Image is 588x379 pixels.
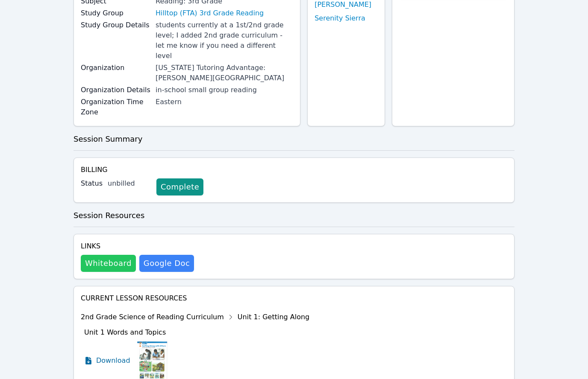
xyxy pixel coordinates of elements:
label: Study Group [81,8,150,18]
div: students currently at a 1st/2nd grade level; I added 2nd grade curriculum - let me know if you ne... [156,20,293,61]
h4: Links [81,241,194,251]
span: Download [96,356,130,366]
div: [US_STATE] Tutoring Advantage: [PERSON_NAME][GEOGRAPHIC_DATA] [156,63,293,83]
a: Hilltop (FTA) 3rd Grade Reading [156,8,264,18]
div: 2nd Grade Science of Reading Curriculum Unit 1: Getting Along [81,310,309,324]
div: unbilled [108,178,150,189]
h3: Session Resources [73,210,514,222]
label: Organization Details [81,85,150,95]
a: Complete [156,178,203,195]
label: Organization Time Zone [81,97,150,117]
button: Whiteboard [81,255,136,272]
h4: Current Lesson Resources [81,293,507,303]
label: Study Group Details [81,20,150,30]
label: Organization [81,63,150,73]
a: Google Doc [139,255,194,272]
h4: Billing [81,165,507,175]
span: Unit 1 Words and Topics [84,328,166,336]
div: in-school small group reading [156,85,293,95]
a: Serenity Sierra [315,13,365,23]
label: Status [81,178,103,189]
div: Eastern [156,97,293,107]
h3: Session Summary [73,133,514,145]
